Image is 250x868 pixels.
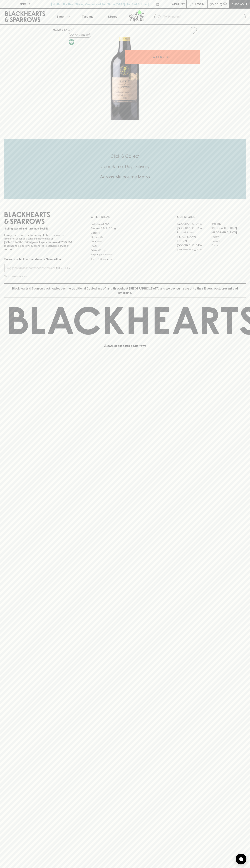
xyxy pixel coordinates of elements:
a: Business & Bulk Gifting [91,226,159,231]
a: Bottle Drop FAQ's [91,222,159,226]
button: Shop [50,9,75,24]
p: Stores [108,14,117,19]
input: Try "Pinot noir" [163,14,243,20]
p: Tastings [82,14,93,19]
strong: Liquor License #32064953 [39,241,72,244]
p: It is against the law to sell or supply alcohol to, or to obtain alcohol on behalf of a person un... [4,233,73,251]
h5: Uber Same-Day Delivery [4,164,246,169]
a: Fitzroy [211,235,246,239]
p: We will never spam you [4,274,73,278]
a: Careers [91,231,159,235]
a: [PERSON_NAME] [177,235,211,239]
button: SUBSCRIBE [55,264,73,272]
img: 41211.png [50,37,200,120]
a: Contact Us [91,235,159,239]
p: SUBSCRIBE [56,266,71,270]
p: Subscribe to The Blackhearts Newsletter [4,257,73,261]
p: OUR STORES [177,215,246,219]
img: Vegan [69,39,74,45]
p: Login [195,2,204,6]
p: Wishlist [172,2,185,6]
a: Shipping Information [91,253,159,257]
img: bubble-icon [239,857,243,861]
a: Made without the use of any animal products. [68,38,75,46]
p: ADD TO CART [153,55,172,59]
p: OTHER AREAS [91,215,159,219]
div: Call to action block [4,139,246,199]
p: Blackhearts & Sparrows acknowledges the traditional Custodians of land throughout [GEOGRAPHIC_DAT... [7,286,243,295]
a: SHOP [64,28,72,31]
a: Stores [100,9,125,24]
a: Prahran [211,243,246,248]
button: ADD TO CART [125,50,200,64]
a: Fitzroy North [177,239,211,243]
a: [GEOGRAPHIC_DATA] [177,226,211,230]
p: Shop [56,14,64,19]
a: [GEOGRAPHIC_DATA] [177,222,211,226]
p: FIND US [19,2,31,6]
a: Braddon [211,222,246,226]
input: e.g. jane@blackheartsandsparrows.com.au [7,265,55,271]
a: Privacy Policy [91,248,159,252]
a: Brunswick West [177,230,211,235]
p: 0 [224,3,226,5]
p: Checkout [231,2,247,6]
a: Geelong [211,239,246,243]
a: Gift Cards [91,239,159,244]
a: Terms & Conditions [91,257,159,261]
a: [GEOGRAPHIC_DATA] [177,248,211,252]
p: Sibling owned and run since [DATE] [4,227,73,230]
a: Tastings [75,9,100,24]
h5: Click & Collect [4,153,246,159]
a: [GEOGRAPHIC_DATA] [177,243,211,248]
a: [GEOGRAPHIC_DATA] [211,226,246,230]
button: Add to wishlist [68,33,91,38]
a: FAQ's [91,244,159,248]
a: HOME [53,28,61,31]
h5: Across Melbourne Metro [4,174,246,180]
a: [GEOGRAPHIC_DATA] [211,230,246,235]
button: Add to wishlist [188,26,198,35]
p: $0.00 [210,2,218,6]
